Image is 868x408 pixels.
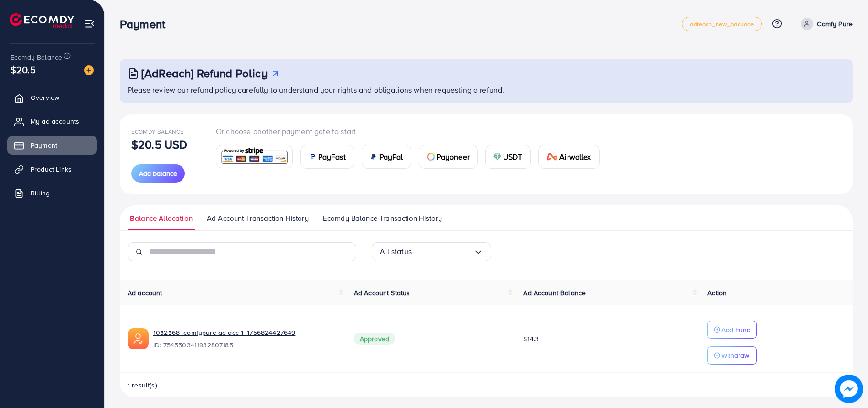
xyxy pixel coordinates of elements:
p: Add Fund [721,324,750,335]
a: 1032368_comfypure ad acc 1_1756824427649 [153,328,339,337]
img: card [547,153,558,161]
span: Ecomdy Balance Transaction History [323,213,442,224]
span: Overview [31,93,59,102]
p: Withdraw [721,350,749,361]
span: PayFast [318,151,346,162]
span: adreach_new_package [690,21,754,27]
a: cardPayoneer [419,145,478,169]
div: <span class='underline'>1032368_comfypure ad acc 1_1756824427649</span></br>7545503411932807185 [153,328,339,350]
span: USDT [503,151,523,162]
span: Approved [354,333,395,345]
img: card [493,153,501,161]
img: logo [10,13,74,28]
p: Please review our refund policy carefully to understand your rights and obligations when requesti... [128,84,847,96]
img: card [309,153,316,161]
span: 1 result(s) [128,380,157,390]
button: Add balance [131,164,185,183]
img: card [219,146,289,167]
img: card [427,153,435,161]
a: cardAirwallex [538,145,600,169]
span: ID: 7545503411932807185 [153,340,339,350]
a: cardPayPal [362,145,411,169]
span: Ad account [128,288,162,298]
span: All status [380,244,412,259]
a: cardUSDT [485,145,531,169]
span: Payoneer [437,151,470,162]
button: Add Fund [707,321,757,339]
p: Comfy Pure [817,18,853,30]
span: My ad accounts [31,117,79,126]
a: My ad accounts [7,112,97,131]
a: Comfy Pure [797,18,853,30]
span: PayPal [379,151,403,162]
span: Product Links [31,164,72,174]
img: menu [84,18,95,29]
a: card [216,145,293,168]
img: image [835,375,863,403]
div: Search for option [372,242,491,261]
span: Billing [31,188,50,198]
img: ic-ads-acc.e4c84228.svg [128,328,149,349]
span: Action [707,288,727,298]
a: Payment [7,136,97,155]
span: Ad Account Balance [523,288,586,298]
p: $20.5 USD [131,139,187,150]
h3: Payment [120,17,173,31]
span: Balance Allocation [130,213,193,224]
a: Product Links [7,160,97,179]
button: Withdraw [707,346,757,365]
span: Airwallex [559,151,591,162]
span: Ecomdy Balance [131,128,183,136]
a: cardPayFast [300,145,354,169]
p: Or choose another payment gate to start [216,126,607,137]
span: Ad Account Transaction History [207,213,309,224]
a: adreach_new_package [682,17,762,31]
span: $20.5 [11,63,36,76]
a: Billing [7,183,97,203]
span: Payment [31,140,57,150]
span: Add balance [139,169,177,178]
span: $14.3 [523,334,539,344]
span: Ad Account Status [354,288,410,298]
h3: [AdReach] Refund Policy [141,66,268,80]
span: Ecomdy Balance [11,53,62,62]
img: image [84,65,94,75]
a: Overview [7,88,97,107]
input: Search for option [412,244,473,259]
img: card [370,153,377,161]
